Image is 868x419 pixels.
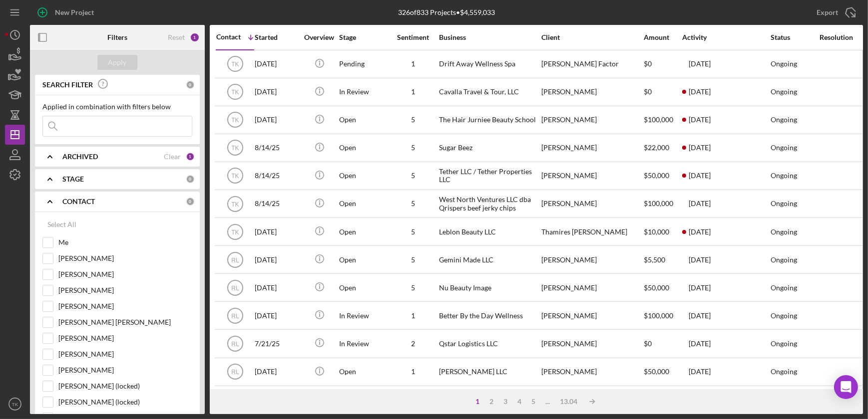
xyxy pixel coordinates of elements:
[186,175,195,184] div: 0
[255,33,300,41] div: Started
[58,381,192,391] label: [PERSON_NAME] (locked)
[168,33,185,41] div: Reset
[689,368,711,376] time: 2025-07-23 00:01
[439,135,539,161] div: Sugar Beez
[644,218,681,245] div: $10,000
[164,153,181,161] div: Clear
[108,55,127,70] div: Apply
[388,340,438,348] div: 2
[820,33,868,41] div: Resolution
[388,60,438,68] div: 1
[255,218,300,245] div: [DATE]
[58,253,192,263] label: [PERSON_NAME]
[541,51,641,77] div: [PERSON_NAME] Factor
[107,33,127,41] b: Filters
[541,107,641,133] div: [PERSON_NAME]
[644,387,681,413] div: $100,000
[255,135,300,161] div: 8/14/25
[58,349,192,359] label: [PERSON_NAME]
[47,214,76,234] div: Select All
[541,274,641,301] div: [PERSON_NAME]
[55,2,94,22] div: New Project
[439,51,539,77] div: Drift Away Wellness Spa
[231,228,239,235] text: TK
[771,340,797,348] div: Ongoing
[771,200,797,208] div: Ongoing
[339,218,387,245] div: Open
[541,135,641,161] div: [PERSON_NAME]
[388,228,438,236] div: 5
[186,152,195,161] div: 1
[5,394,25,414] button: TK
[42,214,81,234] button: Select All
[644,33,681,41] div: Amount
[541,163,641,189] div: [PERSON_NAME]
[190,32,200,42] div: 1
[540,398,555,406] div: ...
[771,312,797,320] div: Ongoing
[541,302,641,329] div: [PERSON_NAME]
[817,2,838,22] div: Export
[42,103,192,111] div: Applied in combination with filters below
[58,301,192,311] label: [PERSON_NAME]
[644,302,681,329] div: $100,000
[541,246,641,273] div: [PERSON_NAME]
[644,330,681,357] div: $0
[388,256,438,264] div: 5
[644,135,681,161] div: $22,000
[339,274,387,301] div: Open
[255,330,300,357] div: 7/21/25
[541,218,641,245] div: Thamires [PERSON_NAME]
[771,116,797,124] div: Ongoing
[644,107,681,133] div: $100,000
[689,200,711,208] time: 2025-08-14 20:26
[388,284,438,292] div: 5
[255,387,300,413] div: [DATE]
[186,80,195,89] div: 0
[388,33,438,41] div: Sentiment
[541,359,641,385] div: [PERSON_NAME]
[388,172,438,180] div: 5
[689,228,711,236] time: 2025-08-15 21:09
[771,228,797,236] div: Ongoing
[255,51,300,77] div: [DATE]
[255,302,300,329] div: [DATE]
[231,89,239,96] text: TK
[255,107,300,133] div: [DATE]
[58,317,192,327] label: [PERSON_NAME] [PERSON_NAME]
[58,333,192,343] label: [PERSON_NAME]
[339,135,387,161] div: Open
[231,284,239,291] text: RL
[644,246,681,273] div: $5,500
[689,340,711,348] time: 2025-08-07 16:22
[231,117,239,124] text: TK
[541,191,641,217] div: [PERSON_NAME]
[339,79,387,105] div: In Review
[231,312,239,319] text: RL
[689,284,711,292] time: 2025-08-08 16:17
[484,398,498,406] div: 2
[388,200,438,208] div: 5
[388,144,438,152] div: 5
[644,79,681,105] div: $0
[771,284,797,292] div: Ongoing
[58,269,192,279] label: [PERSON_NAME]
[255,191,300,217] div: 8/14/25
[339,330,387,357] div: In Review
[58,365,192,375] label: [PERSON_NAME]
[186,197,195,206] div: 0
[644,359,681,385] div: $50,000
[689,60,711,68] time: 2025-06-11 14:25
[339,163,387,189] div: Open
[439,107,539,133] div: The Hair Jurniee Beauty School
[541,33,641,41] div: Client
[689,172,711,180] time: 2025-08-14 21:06
[689,88,711,96] time: 2025-06-06 23:00
[62,198,95,206] b: CONTACT
[439,359,539,385] div: [PERSON_NAME] LLC
[58,285,192,295] label: [PERSON_NAME]
[689,312,711,320] time: 2025-08-07 15:31
[541,330,641,357] div: [PERSON_NAME]
[498,398,512,406] div: 3
[97,55,137,70] button: Apply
